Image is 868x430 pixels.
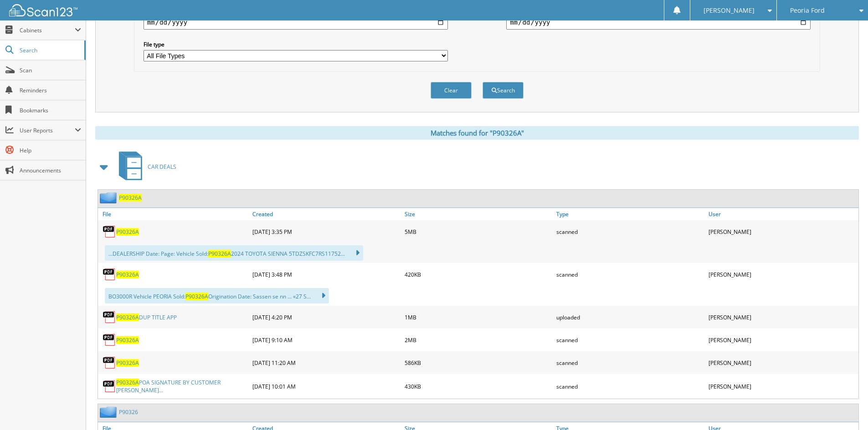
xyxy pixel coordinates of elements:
span: Cabinets [20,26,75,34]
div: [PERSON_NAME] [706,331,858,349]
a: Type [554,208,706,220]
img: PDF.png [103,356,116,369]
div: 420KB [402,265,555,283]
div: scanned [554,223,706,241]
a: Created [250,208,402,220]
span: P90326A [116,314,139,321]
div: BO3000R Vehicle PEORIA Sold: Origination Date: Sassen se nn ... «27 S... [105,288,329,304]
img: PDF.png [103,333,116,347]
button: Search [483,82,524,99]
a: P90326 [119,408,138,416]
div: [DATE] 3:35 PM [250,223,402,241]
div: scanned [554,331,706,349]
div: 1MB [402,308,555,326]
a: P90326A [119,194,142,202]
span: User Reports [20,126,75,134]
div: [DATE] 3:48 PM [250,265,402,283]
img: folder2.png [100,192,119,203]
span: P90326A [116,379,139,386]
span: P90326A [208,250,231,258]
iframe: Chat Widget [822,386,868,430]
div: [PERSON_NAME] [706,308,858,326]
input: end [506,15,811,30]
img: PDF.png [103,268,116,281]
span: [PERSON_NAME] [704,8,755,13]
div: Matches found for "P90326A" [95,126,859,140]
img: PDF.png [103,379,116,393]
span: Scan [20,66,81,74]
div: scanned [554,265,706,283]
button: Clear [431,82,472,99]
span: Help [20,147,81,154]
img: PDF.png [103,310,116,324]
input: start [144,15,448,30]
div: ...DEALERSHIP Date: Page: Vehicle Sold: 2024 TOYOTA SIENNA 5TDZSKFC7RS11752... [105,245,363,261]
div: [DATE] 11:20 AM [250,354,402,372]
div: scanned [554,376,706,396]
div: [DATE] 10:01 AM [250,376,402,396]
span: Announcements [20,167,81,174]
div: [DATE] 9:10 AM [250,331,402,349]
a: P90326A [116,228,139,236]
a: P90326A [116,271,139,278]
div: uploaded [554,308,706,326]
a: CAR DEALS [113,149,176,185]
a: P90326APOA SIGNATURE BY CUSTOMER [PERSON_NAME]... [116,379,248,394]
div: [PERSON_NAME] [706,265,858,283]
span: Search [20,46,80,54]
img: PDF.png [103,225,116,238]
span: Reminders [20,86,81,94]
div: [PERSON_NAME] [706,376,858,396]
a: P90326ADUP TITLE APP [116,314,177,321]
div: [PERSON_NAME] [706,223,858,241]
span: Bookmarks [20,106,81,114]
div: 5MB [402,223,555,241]
img: scan123-logo-white.svg [9,4,77,16]
div: [PERSON_NAME] [706,354,858,372]
a: P90326A [116,359,139,367]
span: Peoria Ford [790,8,825,13]
a: User [706,208,858,220]
a: Size [402,208,555,220]
a: File [98,208,250,220]
a: P90326A [116,336,139,344]
span: CAR DEALS [148,163,176,171]
img: folder2.png [100,406,119,418]
div: 430KB [402,376,555,396]
div: 586KB [402,354,555,372]
div: [DATE] 4:20 PM [250,308,402,326]
span: P90326A [185,293,208,300]
div: 2MB [402,331,555,349]
div: scanned [554,354,706,372]
label: File type [144,40,448,48]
